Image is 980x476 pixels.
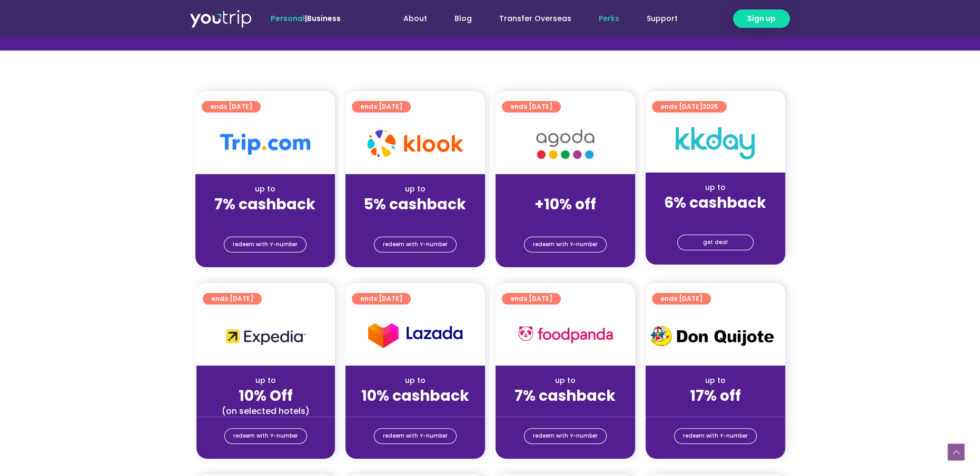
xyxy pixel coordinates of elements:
[533,237,598,252] span: redeem with Y-number
[703,235,728,250] span: get deal
[510,293,552,305] span: ends [DATE]
[360,101,402,113] span: ends [DATE]
[533,429,598,443] span: redeem with Y-number
[271,13,305,24] span: Personal
[660,293,702,305] span: ends [DATE]
[504,375,627,386] div: up to
[654,212,777,224] div: (for stays only)
[203,293,262,305] a: ends [DATE]
[374,428,457,444] a: redeem with Y-number
[502,101,561,113] a: ends [DATE]
[233,429,298,443] span: redeem with Y-number
[354,184,477,195] div: up to
[210,101,252,113] span: ends [DATE]
[747,13,776,24] span: Sign up
[504,406,627,417] div: (for stays only)
[360,293,402,305] span: ends [DATE]
[354,214,477,225] div: (for stays only)
[702,102,718,111] span: 2025
[654,375,777,386] div: up to
[204,214,326,225] div: (for stays only)
[654,182,777,193] div: up to
[374,237,457,252] a: redeem with Y-number
[205,406,326,417] div: (on selected hotels)
[524,428,607,444] a: redeem with Y-number
[364,194,466,215] strong: 5% cashback
[652,101,727,113] a: ends [DATE]2025
[441,9,486,28] a: Blog
[633,9,691,28] a: Support
[585,9,633,28] a: Perks
[556,184,575,194] span: up to
[652,293,711,305] a: ends [DATE]
[224,428,307,444] a: redeem with Y-number
[383,237,448,252] span: redeem with Y-number
[307,13,341,24] a: Business
[502,293,561,305] a: ends [DATE]
[233,237,298,252] span: redeem with Y-number
[654,406,777,417] div: (for stays only)
[677,235,754,250] a: get deal
[211,293,253,305] span: ends [DATE]
[510,101,552,113] span: ends [DATE]
[214,194,315,215] strong: 7% cashback
[660,101,718,113] span: ends [DATE]
[369,9,691,28] nav: Menu
[390,9,441,28] a: About
[674,428,757,444] a: redeem with Y-number
[383,429,448,443] span: redeem with Y-number
[683,429,748,443] span: redeem with Y-number
[224,237,306,252] a: redeem with Y-number
[504,214,627,225] div: (for stays only)
[352,101,411,113] a: ends [DATE]
[354,406,477,417] div: (for stays only)
[271,13,341,24] span: |
[202,101,261,113] a: ends [DATE]
[352,293,411,305] a: ends [DATE]
[733,9,790,28] a: Sign up
[524,237,607,252] a: redeem with Y-number
[486,9,585,28] a: Transfer Overseas
[664,193,766,213] strong: 6% cashback
[204,184,326,195] div: up to
[534,194,596,215] strong: +10% off
[690,386,741,406] strong: 17% off
[361,386,469,406] strong: 10% cashback
[514,386,616,406] strong: 7% cashback
[205,375,326,386] div: up to
[239,386,293,406] strong: 10% Off
[354,375,477,386] div: up to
